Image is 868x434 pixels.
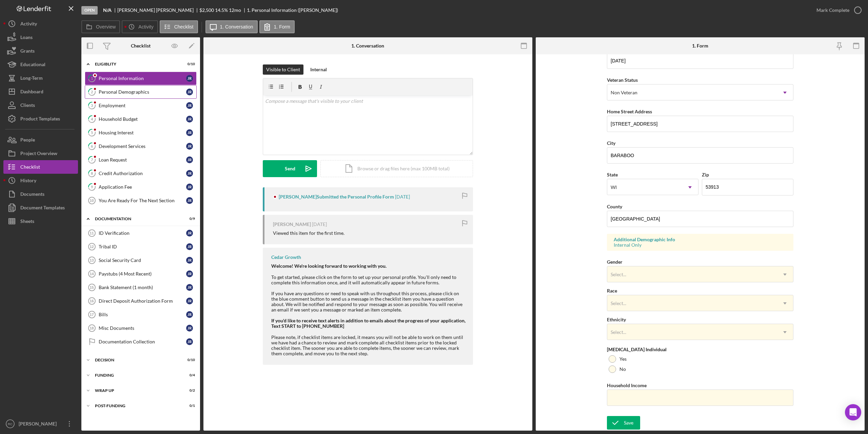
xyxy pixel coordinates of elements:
div: J R [186,170,193,177]
div: J R [186,243,193,250]
button: Documents [3,187,78,201]
div: Select... [611,272,626,277]
div: J R [186,197,193,204]
div: Application Fee [99,184,186,190]
button: 1. Form [259,20,295,33]
button: RC[PERSON_NAME] [3,417,78,431]
div: [PERSON_NAME] [PERSON_NAME] [117,7,199,13]
div: Documents [20,187,44,203]
a: 15Bank Statement (1 month)JR [85,281,197,294]
div: Visible to Client [266,64,300,75]
div: 0 / 2 [183,389,195,393]
tspan: 13 [90,258,94,262]
text: RC [8,422,13,426]
div: Decision [95,358,178,362]
button: Overview [81,20,120,33]
button: Save [607,416,640,430]
div: J R [186,338,193,345]
div: 12 mo [229,7,241,13]
a: Loans [3,31,78,44]
a: 16Direct Deposit Authorization FormJR [85,294,197,308]
div: J R [186,184,193,190]
div: Product Templates [20,112,60,127]
div: J R [186,257,193,264]
div: [PERSON_NAME] [273,222,311,227]
label: Home Street Address [607,109,652,114]
a: Documentation CollectionJR [85,335,197,348]
div: Open Intercom Messenger [845,404,861,420]
div: Additional Demographic Info [614,237,787,242]
tspan: 10 [90,199,94,203]
div: J R [186,325,193,332]
tspan: 8 [91,171,93,175]
div: Tribal ID [99,244,186,249]
tspan: 16 [90,299,94,303]
div: Open [81,6,98,15]
div: J R [186,75,193,82]
tspan: 6 [91,144,93,148]
div: To get started, please click on the form to set up your personal profile. You'll only need to com... [271,263,466,356]
div: Dashboard [20,85,43,100]
div: J R [186,89,193,95]
button: Activity [122,20,158,33]
a: 9Application FeeJR [85,180,197,194]
tspan: 2 [91,90,93,94]
button: Sheets [3,214,78,228]
a: 17BillsJR [85,308,197,321]
a: Dashboard [3,85,78,98]
tspan: 18 [90,326,94,330]
strong: If you'd like to receive text alerts in addition to emails about the progress of your application... [271,318,466,329]
div: History [20,174,36,189]
button: Clients [3,98,78,112]
div: Housing Interest [99,130,186,135]
tspan: 14 [90,272,94,276]
div: 1. Conversation [351,43,384,49]
div: [PERSON_NAME] [17,417,61,432]
button: Educational [3,58,78,71]
div: Personal Demographics [99,89,186,95]
label: City [607,140,615,146]
div: Activity [20,17,37,32]
div: Educational [20,58,45,73]
a: Long-Term [3,71,78,85]
div: Grants [20,44,35,59]
div: J R [186,311,193,318]
div: Paystubs (4 Most Recent) [99,271,186,277]
div: 0 / 10 [183,358,195,362]
div: 14.5 % [215,7,228,13]
a: 2Personal DemographicsJR [85,85,197,99]
div: Internal [310,64,327,75]
div: Internal Only [614,242,787,248]
a: 12Tribal IDJR [85,240,197,253]
button: Project Overview [3,147,78,160]
div: [PERSON_NAME] Submitted the Personal Profile Form [279,194,394,200]
label: Yes [619,356,627,362]
div: Checklist [20,160,40,175]
div: 1. Form [692,43,708,49]
div: Documentation [95,217,178,221]
button: Product Templates [3,112,78,126]
div: J R [186,270,193,277]
div: Direct Deposit Authorization Form [99,298,186,304]
div: Post-Funding [95,404,178,408]
tspan: 5 [91,130,93,135]
div: 1. Personal Information ([PERSON_NAME]) [247,7,338,13]
div: Funding [95,373,178,377]
div: Send [285,160,295,177]
a: 7Loan RequestJR [85,153,197,167]
div: J R [186,102,193,109]
div: J R [186,129,193,136]
div: Misc Documents [99,325,186,331]
div: J R [186,230,193,237]
span: $2,500 [199,7,214,13]
button: Visible to Client [263,64,303,75]
div: Eligiblity [95,62,178,66]
div: Save [624,416,633,430]
label: 1. Form [274,24,290,30]
button: History [3,174,78,187]
button: Checklist [3,160,78,174]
